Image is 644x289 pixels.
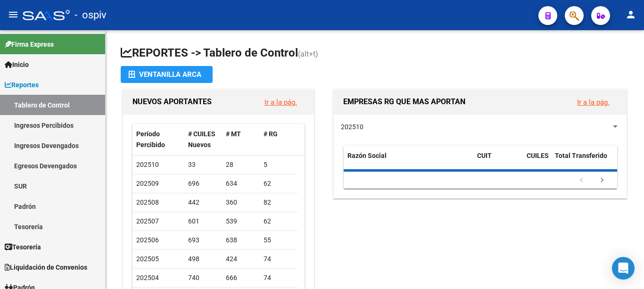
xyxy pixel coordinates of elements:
[128,66,205,83] div: Ventanilla ARCA
[188,254,218,264] div: 498
[5,80,39,90] span: Reportes
[132,124,184,155] datatable-header-cell: Período Percibido
[473,146,523,177] datatable-header-cell: CUIT
[136,217,159,225] span: 202507
[264,98,297,107] a: Ir a la pág.
[577,98,610,107] a: Ir a la pág.
[136,236,159,244] span: 202506
[344,146,473,177] datatable-header-cell: Razón Social
[555,152,607,159] span: Total Transferido
[188,235,218,246] div: 693
[5,59,29,70] span: Inicio
[226,216,256,227] div: 539
[226,178,256,189] div: 634
[226,235,256,246] div: 638
[121,66,213,83] button: Ventanilla ARCA
[477,152,492,159] span: CUIT
[226,272,256,283] div: 666
[226,159,256,170] div: 28
[264,178,294,189] div: 62
[74,5,107,25] span: - ospiv
[264,254,294,264] div: 74
[5,39,54,50] span: Firma Express
[343,97,465,106] span: EMPRESAS RG QUE MAS APORTAN
[222,124,260,155] datatable-header-cell: # MT
[260,124,297,155] datatable-header-cell: # RG
[226,130,241,138] span: # MT
[551,146,617,177] datatable-header-cell: Total Transferido
[188,178,218,189] div: 696
[226,197,256,208] div: 360
[572,175,590,186] a: go to previous page
[264,235,294,246] div: 55
[523,146,551,177] datatable-header-cell: CUILES
[257,93,305,111] button: Ir a la pág.
[298,50,318,58] span: (alt+t)
[5,262,87,272] span: Liquidación de Convenios
[264,216,294,227] div: 62
[226,254,256,264] div: 424
[132,97,212,106] span: NUEVOS APORTANTES
[5,242,41,252] span: Tesorería
[188,197,218,208] div: 442
[264,272,294,283] div: 74
[264,130,278,138] span: # RG
[264,159,294,170] div: 5
[188,272,218,283] div: 740
[188,216,218,227] div: 601
[184,124,222,155] datatable-header-cell: # CUILES Nuevos
[121,45,629,62] h1: REPORTES -> Tablero de Control
[136,255,159,263] span: 202505
[8,9,19,20] mat-icon: menu
[347,152,387,159] span: Razón Social
[341,123,363,131] span: 202510
[136,274,159,281] span: 202504
[188,159,218,170] div: 33
[188,130,215,149] span: # CUILES Nuevos
[136,161,159,168] span: 202510
[136,198,159,206] span: 202508
[625,9,636,20] mat-icon: person
[570,93,617,111] button: Ir a la pág.
[527,152,549,159] span: CUILES
[593,175,611,186] a: go to next page
[612,257,635,280] div: Open Intercom Messenger
[136,180,159,187] span: 202509
[264,197,294,208] div: 82
[136,130,165,149] span: Período Percibido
